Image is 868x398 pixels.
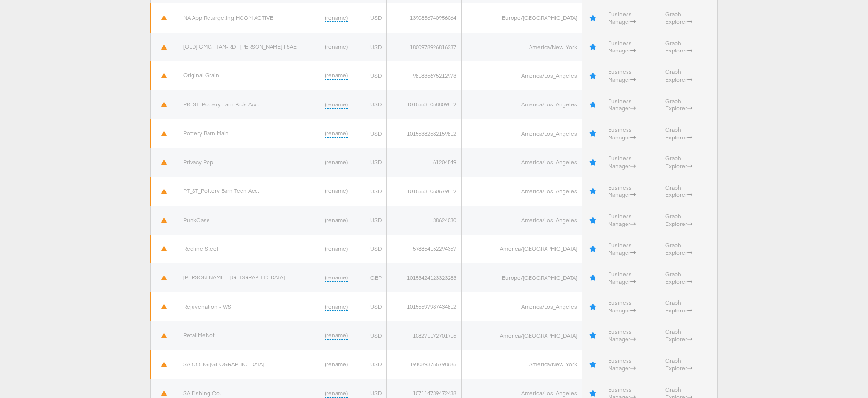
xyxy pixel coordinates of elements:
[325,14,348,22] a: (rename)
[183,331,215,339] a: RetailMeNot
[462,206,582,234] td: America/Los_Angeles
[353,33,387,61] td: USD
[608,270,636,285] a: Business Manager
[462,90,582,119] td: America/Los_Angeles
[183,245,218,252] a: Redline Steel
[608,212,636,227] a: Business Manager
[325,43,348,51] a: (rename)
[462,33,582,61] td: America/New_York
[462,235,582,263] td: America/[GEOGRAPHIC_DATA]
[665,328,692,343] a: Graph Explorer
[665,97,692,112] a: Graph Explorer
[325,389,348,398] a: (rename)
[387,148,462,176] td: 61204549
[325,245,348,253] a: (rename)
[665,10,692,25] a: Graph Explorer
[387,292,462,321] td: 10155597987434812
[353,177,387,206] td: USD
[353,263,387,292] td: GBP
[387,321,462,350] td: 108271172701715
[183,303,233,310] a: Rejuvenation - WSI
[462,263,582,292] td: Europe/[GEOGRAPHIC_DATA]
[183,389,221,397] a: SA Fishing Co.
[387,350,462,379] td: 1910893755798685
[387,206,462,234] td: 38624030
[325,129,348,138] a: (rename)
[665,212,692,227] a: Graph Explorer
[325,361,348,369] a: (rename)
[387,33,462,61] td: 1800978926816237
[387,90,462,119] td: 10155531058809812
[353,61,387,90] td: USD
[353,3,387,32] td: USD
[665,126,692,141] a: Graph Explorer
[183,71,219,79] a: Original Grain
[462,321,582,350] td: America/[GEOGRAPHIC_DATA]
[665,270,692,285] a: Graph Explorer
[462,350,582,379] td: America/New_York
[353,90,387,119] td: USD
[353,321,387,350] td: USD
[462,61,582,90] td: America/Los_Angeles
[462,148,582,176] td: America/Los_Angeles
[462,292,582,321] td: America/Los_Angeles
[665,68,692,83] a: Graph Explorer
[387,119,462,148] td: 10155382582159812
[462,3,582,32] td: Europe/[GEOGRAPHIC_DATA]
[608,328,636,343] a: Business Manager
[325,101,348,109] a: (rename)
[665,299,692,314] a: Graph Explorer
[387,177,462,206] td: 10155531060679812
[183,129,229,137] a: Pottery Barn Main
[325,71,348,80] a: (rename)
[353,292,387,321] td: USD
[183,216,210,224] a: PunkCase
[665,242,692,257] a: Graph Explorer
[665,184,692,199] a: Graph Explorer
[183,158,213,166] a: Privacy Pop
[183,14,273,21] a: NA App Retargeting HCOM ACTIVE
[353,206,387,234] td: USD
[183,361,264,368] a: SA CO. IG [GEOGRAPHIC_DATA]
[608,39,636,54] a: Business Manager
[608,155,636,170] a: Business Manager
[608,299,636,314] a: Business Manager
[183,187,259,194] a: PT_ST_Pottery Barn Teen Acct
[387,263,462,292] td: 10153424123323283
[608,184,636,199] a: Business Manager
[325,216,348,225] a: (rename)
[387,235,462,263] td: 578854152294357
[608,242,636,257] a: Business Manager
[608,10,636,25] a: Business Manager
[608,357,636,372] a: Business Manager
[387,61,462,90] td: 981835675212973
[608,68,636,83] a: Business Manager
[665,357,692,372] a: Graph Explorer
[325,331,348,340] a: (rename)
[325,187,348,195] a: (rename)
[608,126,636,141] a: Business Manager
[183,274,285,281] a: [PERSON_NAME] - [GEOGRAPHIC_DATA]
[387,3,462,32] td: 1390856740956064
[462,119,582,148] td: America/Los_Angeles
[353,119,387,148] td: USD
[353,235,387,263] td: USD
[353,350,387,379] td: USD
[325,274,348,282] a: (rename)
[325,303,348,311] a: (rename)
[183,101,259,108] a: PK_ST_Pottery Barn Kids Acct
[462,177,582,206] td: America/Los_Angeles
[665,155,692,170] a: Graph Explorer
[353,148,387,176] td: USD
[665,39,692,54] a: Graph Explorer
[325,158,348,167] a: (rename)
[183,43,297,50] a: [OLD] CMG | TAM-RD | [PERSON_NAME] | SAE
[608,97,636,112] a: Business Manager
